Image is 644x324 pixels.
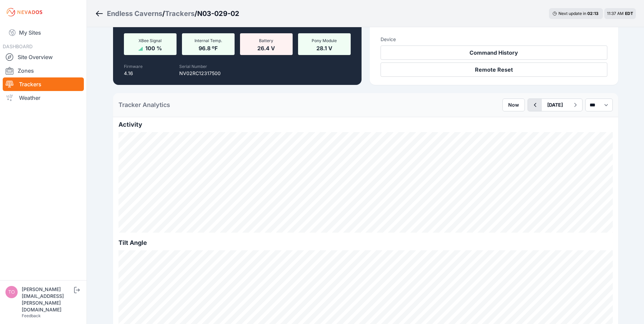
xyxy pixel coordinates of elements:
[312,38,337,43] span: Pony Module
[199,43,218,52] span: 96.8 ºF
[195,9,197,18] span: /
[502,98,525,111] button: Now
[124,64,143,69] label: Firmware
[22,286,73,313] div: [PERSON_NAME][EMAIL_ADDRESS][PERSON_NAME][DOMAIN_NAME]
[3,64,84,77] a: Zones
[118,238,613,248] h2: Tilt Angle
[5,7,43,18] img: Nevados
[381,36,607,43] h3: Device
[179,64,207,69] label: Serial Number
[179,70,221,77] p: NV02RC12317500
[381,62,607,77] button: Remote Reset
[124,70,143,77] p: 4.16
[257,43,275,52] span: 26.4 V
[3,91,84,105] a: Weather
[558,11,586,16] span: Next update in
[95,5,239,22] nav: Breadcrumb
[381,46,607,60] button: Command History
[145,43,162,52] span: 100 %
[118,100,170,110] h2: Tracker Analytics
[165,9,195,18] a: Trackers
[22,313,41,318] a: Feedback
[162,9,165,18] span: /
[607,11,624,16] span: 11:37 AM
[625,11,633,16] span: EDT
[195,38,222,43] span: Internal Temp.
[118,120,613,129] h2: Activity
[3,77,84,91] a: Trackers
[3,50,84,64] a: Site Overview
[316,43,332,52] span: 28.1 V
[259,38,273,43] span: Battery
[3,43,33,49] span: DASHBOARD
[587,11,600,16] div: 02 : 13
[3,24,84,41] a: My Sites
[542,99,568,111] button: [DATE]
[197,9,239,18] h3: N03-029-02
[107,9,162,18] a: Endless Caverns
[5,286,18,298] img: tomasz.barcz@energix-group.com
[139,38,162,43] span: XBee Signal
